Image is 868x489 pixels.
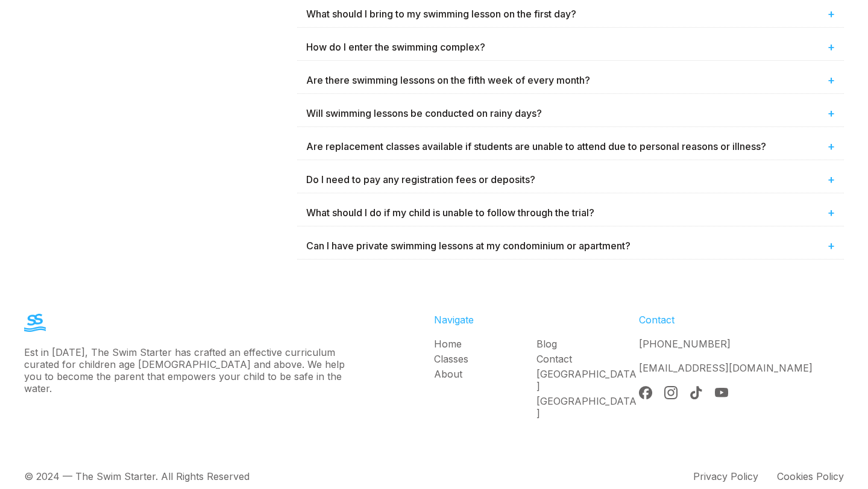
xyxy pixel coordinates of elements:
div: Are there swimming lessons on the fifth week of every month? [297,67,844,93]
img: Instagram [664,386,678,399]
img: Facebook [639,386,652,399]
div: Privacy Policy [693,470,758,482]
img: The Swim Starter Logo [24,314,46,332]
span: + [828,40,835,54]
a: [EMAIL_ADDRESS][DOMAIN_NAME] [639,362,813,374]
div: Navigate [434,314,639,326]
span: + [828,139,835,154]
div: How do I enter the swimming complex? [297,34,844,60]
div: © 2024 — The Swim Starter. All Rights Reserved [24,470,250,482]
div: Do I need to pay any registration fees or deposits? [297,166,844,193]
div: What should I bring to my swimming lesson on the first day? [297,1,844,27]
div: Cookies Policy [777,470,844,482]
a: Contact [536,353,639,365]
a: [GEOGRAPHIC_DATA] [536,368,639,392]
a: Home [434,338,536,350]
span: + [828,106,835,120]
div: Can I have private swimming lessons at my condominium or apartment? [297,232,844,259]
div: Est in [DATE], The Swim Starter has crafted an effective curriculum curated for children age [DEM... [24,346,352,394]
div: Contact [639,314,844,326]
div: Are replacement classes available if students are unable to attend due to personal reasons or ill... [297,133,844,160]
div: Will swimming lessons be conducted on rainy days? [297,100,844,126]
span: + [828,172,835,187]
a: [GEOGRAPHIC_DATA] [536,395,639,419]
a: [PHONE_NUMBER] [639,338,731,350]
span: + [828,238,835,253]
span: + [828,205,835,220]
a: Classes [434,353,536,365]
div: What should I do if my child is unable to follow through the trial? [297,199,844,226]
img: Tik Tok [690,386,703,399]
a: Blog [536,338,639,350]
a: About [434,368,536,380]
img: YouTube [715,386,728,399]
span: + [828,73,835,87]
span: + [828,7,835,21]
